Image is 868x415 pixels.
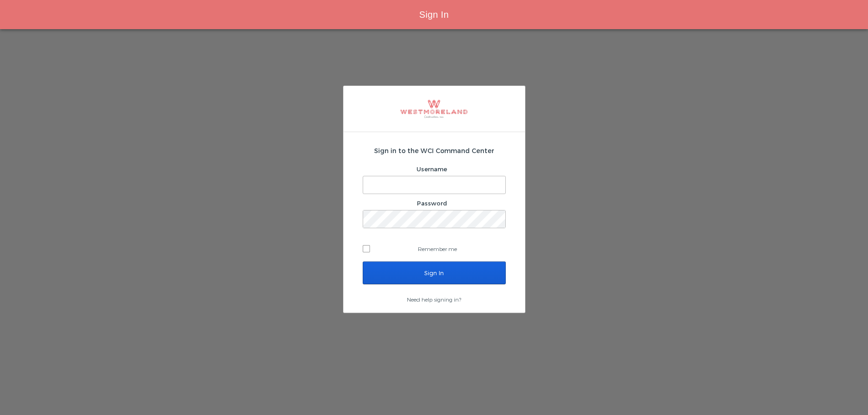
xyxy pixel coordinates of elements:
span: Sign In [419,10,449,20]
label: Username [416,165,447,173]
a: Need help signing in? [407,296,461,302]
input: Sign In [363,261,506,284]
label: Password [417,200,447,207]
label: Remember me [363,242,506,256]
h2: Sign in to the WCI Command Center [363,146,506,155]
